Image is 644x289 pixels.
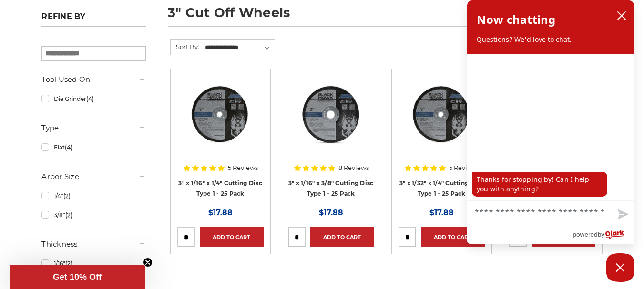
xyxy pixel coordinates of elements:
[41,122,145,134] h5: Type
[429,208,454,217] span: $17.88
[310,227,374,247] a: Add to Cart
[204,40,275,55] select: Sort By:
[228,165,258,171] span: 5 Reviews
[200,227,264,247] a: Add to Cart
[467,54,634,200] div: chat
[143,258,153,267] button: Close teaser
[288,76,374,162] a: 3" x 1/16" x 3/8" Cutting Disc
[614,9,629,23] button: close chatbox
[41,139,145,156] a: Flat
[421,227,485,247] a: Add to Cart
[598,229,604,240] span: by
[177,76,264,162] a: 3” x .0625” x 1/4” Die Grinder Cut-Off Wheels by Black Hawk Abrasives
[53,272,102,282] span: Get 10% Off
[41,12,145,27] h5: Refine by
[63,192,71,199] span: (2)
[338,165,369,171] span: 8 Reviews
[472,172,607,197] p: Thanks for stopping by! Can I help you with anything?
[41,74,145,85] h5: Tool Used On
[403,76,480,152] img: 3" x 1/32" x 1/4" Cutting Disc
[41,171,145,182] h5: Arbor Size
[399,179,484,198] a: 3" x 1/32" x 1/4" Cutting Disc Type 1 - 25 Pack
[606,253,634,282] button: Close Chatbox
[449,165,479,171] span: 5 Reviews
[65,211,72,219] span: (2)
[293,76,369,152] img: 3" x 1/16" x 3/8" Cutting Disc
[477,35,624,44] p: Questions? We'd love to chat.
[477,10,555,29] h2: Now chatting
[10,265,145,289] div: Get 10% OffClose teaser
[41,239,145,250] h5: Thickness
[86,95,94,102] span: (4)
[319,208,343,217] span: $17.88
[41,207,145,223] a: 3/8"
[288,179,374,198] a: 3" x 1/16" x 3/8" Cutting Disc Type 1 - 25 Pack
[182,76,258,152] img: 3” x .0625” x 1/4” Die Grinder Cut-Off Wheels by Black Hawk Abrasives
[399,76,485,162] a: 3" x 1/32" x 1/4" Cutting Disc
[171,40,199,54] label: Sort By:
[65,260,72,267] span: (2)
[572,229,597,240] span: powered
[168,6,603,27] h1: 3" cut off wheels
[208,208,233,217] span: $17.88
[178,179,262,198] a: 3" x 1/16" x 1/4" Cutting Disc Type 1 - 25 Pack
[610,204,634,226] button: Send message
[572,226,634,244] a: Powered by Olark
[41,255,145,272] a: 1/16"
[65,144,72,151] span: (4)
[41,90,145,107] a: Die Grinder
[41,188,145,204] a: 1/4"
